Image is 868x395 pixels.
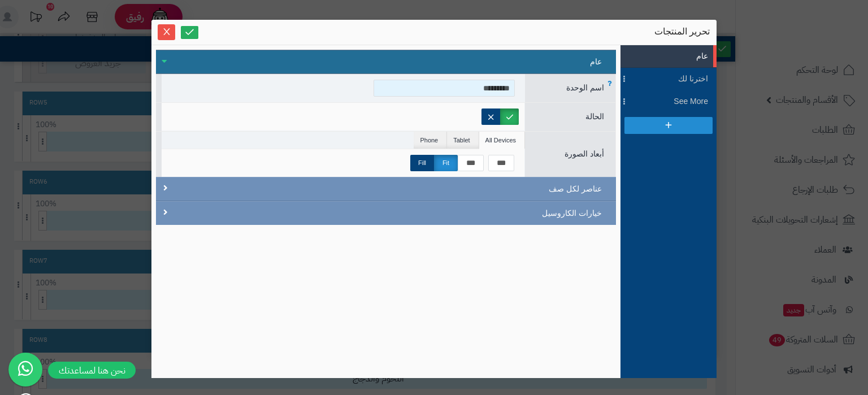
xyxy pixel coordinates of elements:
[414,132,447,149] li: Phone
[447,132,479,149] li: Tablet
[434,155,458,171] label: Fit
[566,83,604,92] span: اسم الوحدة
[156,177,616,201] div: عناصر لكل صف
[156,201,616,225] div: خيارات الكاروسيل
[479,132,525,149] li: All Devices
[410,155,434,171] label: Fill
[156,50,616,74] div: عام
[620,45,717,68] li: عام
[657,73,708,85] span: اخترنا لك
[657,96,708,107] span: See More
[585,112,604,121] span: الحالة
[654,25,710,39] span: تحرير المنتجات
[158,24,175,40] button: Close
[565,149,604,158] span: أبعاد الصورة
